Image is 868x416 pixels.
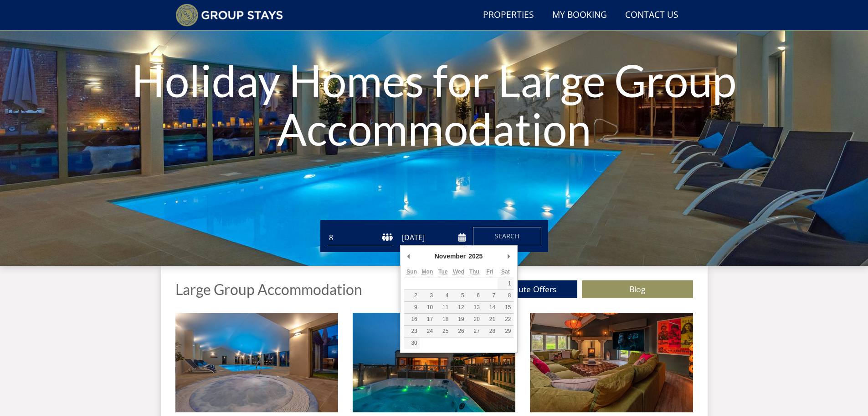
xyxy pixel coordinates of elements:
button: 2 [404,290,420,301]
span: Search [495,232,519,240]
button: 11 [435,302,451,313]
button: 24 [420,326,435,337]
button: 7 [482,290,498,301]
button: 26 [451,326,466,337]
button: Previous Month [404,249,413,263]
button: 6 [467,290,482,301]
img: Group Stays [175,4,283,26]
abbr: Sunday [406,269,417,275]
a: Properties [479,5,538,26]
abbr: Monday [422,269,433,275]
a: My Booking [549,5,611,26]
button: 18 [435,314,451,325]
button: 12 [451,302,466,313]
button: 30 [404,337,420,349]
button: 15 [498,302,513,313]
button: 10 [420,302,435,313]
abbr: Saturday [501,269,510,275]
button: 4 [435,290,451,301]
button: 13 [467,302,482,313]
button: 22 [498,314,513,325]
h1: Holiday Homes for Large Group Accommodation [130,38,738,171]
abbr: Friday [486,269,493,275]
button: 19 [451,314,466,325]
button: 16 [404,314,420,325]
a: Last Minute Offers [466,280,577,298]
button: 28 [482,326,498,337]
button: 21 [482,314,498,325]
button: 27 [467,326,482,337]
button: 3 [420,290,435,301]
input: Arrival Date [400,230,466,245]
button: 20 [467,314,482,325]
abbr: Thursday [469,269,479,275]
button: Search [473,227,541,245]
div: 2025 [467,249,484,263]
button: 1 [498,278,513,290]
h1: Large Group Accommodation [175,281,362,297]
a: Blog [582,280,693,298]
button: 17 [420,314,435,325]
button: 14 [482,302,498,313]
img: 'Swimming Pool' - Large Group Accommodation Holiday Ideas [175,313,338,412]
button: 29 [498,326,513,337]
abbr: Wednesday [453,269,464,275]
button: 9 [404,302,420,313]
button: 23 [404,326,420,337]
abbr: Tuesday [438,269,447,275]
button: 25 [435,326,451,337]
button: 5 [451,290,466,301]
img: 'Cinemas or Movie Rooms' - Large Group Accommodation Holiday Ideas [530,313,693,412]
button: Next Month [504,249,514,263]
div: November [433,249,467,263]
a: Contact Us [621,5,682,26]
img: 'Hot Tubs' - Large Group Accommodation Holiday Ideas [353,313,515,412]
button: 8 [498,290,513,301]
